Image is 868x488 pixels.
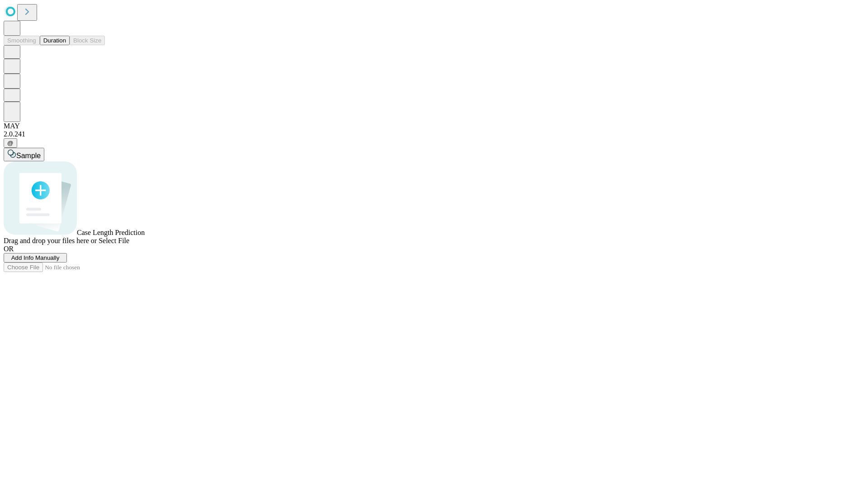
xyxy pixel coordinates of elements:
[40,36,70,45] button: Duration
[16,152,41,160] span: Sample
[70,36,105,45] button: Block Size
[99,237,129,244] span: Select File
[4,148,44,161] button: Sample
[4,138,17,148] button: @
[4,36,40,45] button: Smoothing
[4,130,864,138] div: 2.0.241
[4,122,864,130] div: MAY
[11,254,60,261] span: Add Info Manually
[4,245,14,253] span: OR
[4,237,97,244] span: Drag and drop your files here or
[4,253,67,263] button: Add Info Manually
[77,229,145,236] span: Case Length Prediction
[7,140,14,146] span: @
